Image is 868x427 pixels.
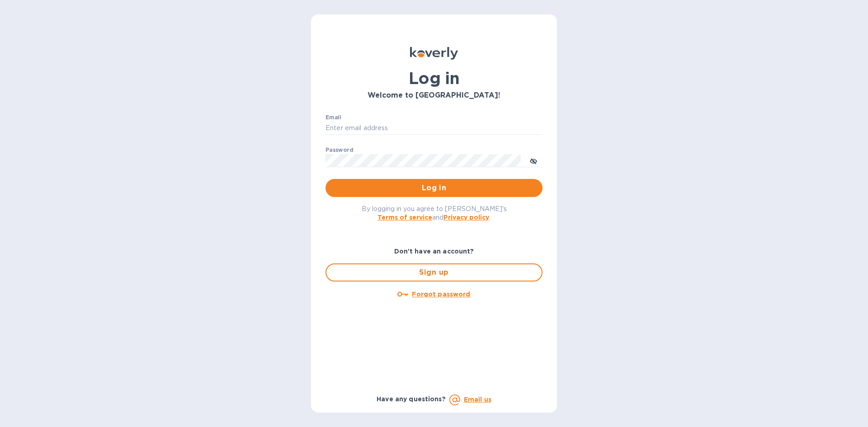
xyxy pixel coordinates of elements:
[377,214,432,221] a: Terms of service
[412,291,470,298] u: Forgot password
[464,396,491,403] a: Email us
[362,205,507,221] span: By logging in you agree to [PERSON_NAME]'s and .
[325,122,542,135] input: Enter email address
[394,248,474,255] b: Don't have an account?
[524,151,542,169] button: toggle password visibility
[334,267,534,278] span: Sign up
[325,69,542,88] h1: Log in
[443,214,489,221] a: Privacy policy
[325,91,542,100] h3: Welcome to [GEOGRAPHIC_DATA]!
[325,263,542,282] button: Sign up
[325,147,353,153] label: Password
[325,115,341,120] label: Email
[325,179,542,197] button: Log in
[333,183,535,193] span: Log in
[377,395,446,403] b: Have any questions?
[410,47,458,60] img: Koverly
